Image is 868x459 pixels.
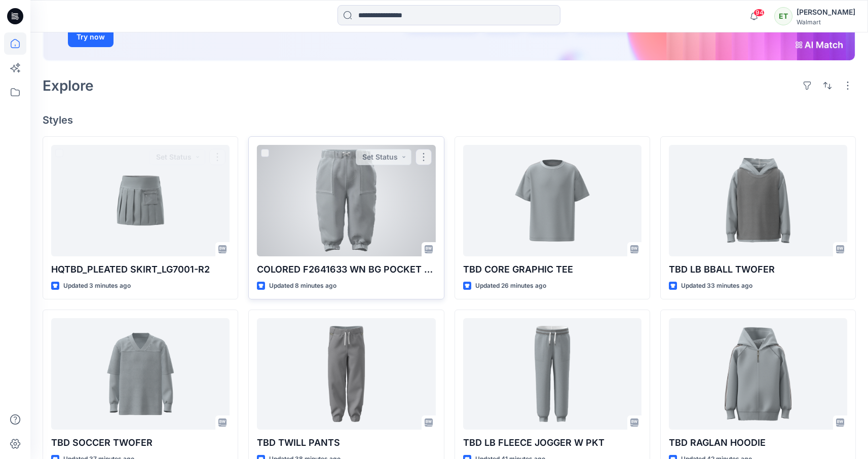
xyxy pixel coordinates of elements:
[43,114,856,126] h4: Styles
[63,281,131,291] p: Updated 3 minutes ago
[463,318,641,430] a: TBD LB FLEECE JOGGER W PKT
[797,18,855,26] div: Walmart
[257,436,435,450] p: TBD TWILL PANTS
[774,7,792,25] div: ET
[463,262,641,277] p: TBD CORE GRAPHIC TEE
[51,436,230,450] p: TBD SOCCER TWOFER
[257,262,435,277] p: COLORED F2641633 WN BG POCKET JOGGER GARAN OPTION
[51,145,230,256] a: HQTBD_PLEATED SKIRT_LG7001-R2
[51,318,230,430] a: TBD SOCCER TWOFER
[463,145,641,256] a: TBD CORE GRAPHIC TEE
[669,436,847,450] p: TBD RAGLAN HOODIE
[669,262,847,277] p: TBD LB BBALL TWOFER
[51,262,230,277] p: HQTBD_PLEATED SKIRT_LG7001-R2
[681,281,752,291] p: Updated 33 minutes ago
[269,281,336,291] p: Updated 8 minutes ago
[475,281,546,291] p: Updated 26 minutes ago
[68,27,114,47] button: Try now
[669,145,847,256] a: TBD LB BBALL TWOFER
[669,318,847,430] a: TBD RAGLAN HOODIE
[257,318,435,430] a: TBD TWILL PANTS
[463,436,641,450] p: TBD LB FLEECE JOGGER W PKT
[797,6,855,18] div: [PERSON_NAME]
[43,78,94,94] h2: Explore
[753,9,765,17] span: 94
[257,145,435,256] a: COLORED F2641633 WN BG POCKET JOGGER GARAN OPTION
